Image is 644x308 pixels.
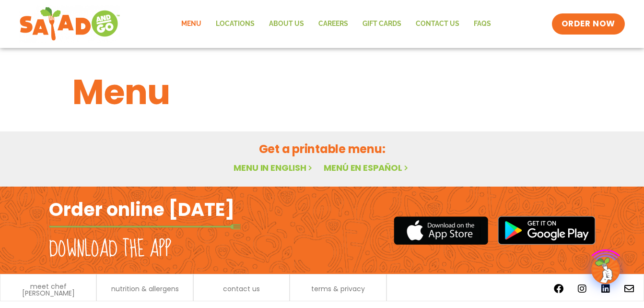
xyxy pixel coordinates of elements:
a: Locations [209,13,262,35]
h2: Get a printable menu: [72,141,572,157]
a: Menú en español [324,162,410,174]
a: contact us [223,285,260,292]
img: new-SAG-logo-768×292 [19,5,120,43]
h1: Menu [72,66,572,118]
a: Menu in English [234,162,314,174]
img: fork [49,224,241,229]
a: meet chef [PERSON_NAME] [5,283,91,296]
a: Menu [174,13,209,35]
nav: Menu [174,13,498,35]
a: nutrition & allergens [111,285,179,292]
span: ORDER NOW [562,18,615,30]
h2: Download the app [49,236,171,263]
a: terms & privacy [311,285,365,292]
a: Careers [311,13,355,35]
h2: Order online [DATE] [49,198,234,221]
img: google_play [498,216,596,245]
a: Contact Us [409,13,467,35]
a: FAQs [467,13,498,35]
a: ORDER NOW [552,13,625,35]
a: GIFT CARDS [355,13,409,35]
img: appstore [394,215,488,246]
a: About Us [262,13,311,35]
